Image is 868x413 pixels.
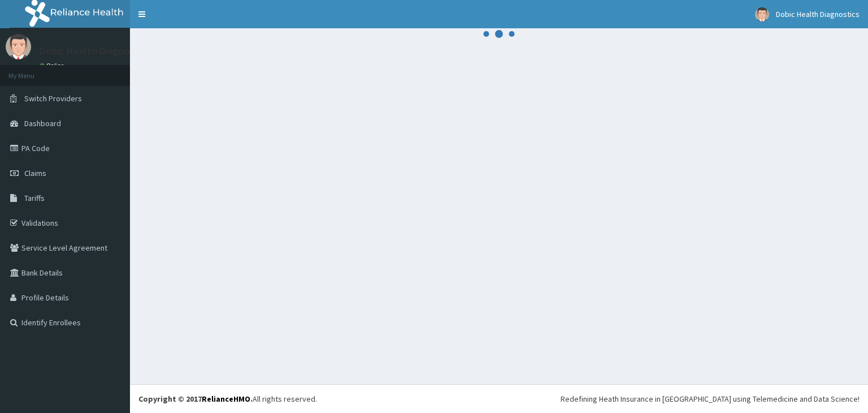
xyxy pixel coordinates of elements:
[6,34,31,59] img: User Image
[776,9,860,19] span: Dobic Health Diagnostics
[24,168,46,178] span: Claims
[24,118,61,128] span: Dashboard
[202,394,250,404] a: RelianceHMO
[138,394,253,404] strong: Copyright © 2017 .
[24,193,45,203] span: Tariffs
[482,17,516,51] svg: audio-loading
[40,46,151,56] p: Dobic Health Diagnostics
[755,7,769,21] img: User Image
[561,393,860,405] div: Redefining Heath Insurance in [GEOGRAPHIC_DATA] using Telemedicine and Data Science!
[130,384,868,413] footer: All rights reserved.
[40,62,67,70] a: Online
[24,93,82,104] span: Switch Providers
